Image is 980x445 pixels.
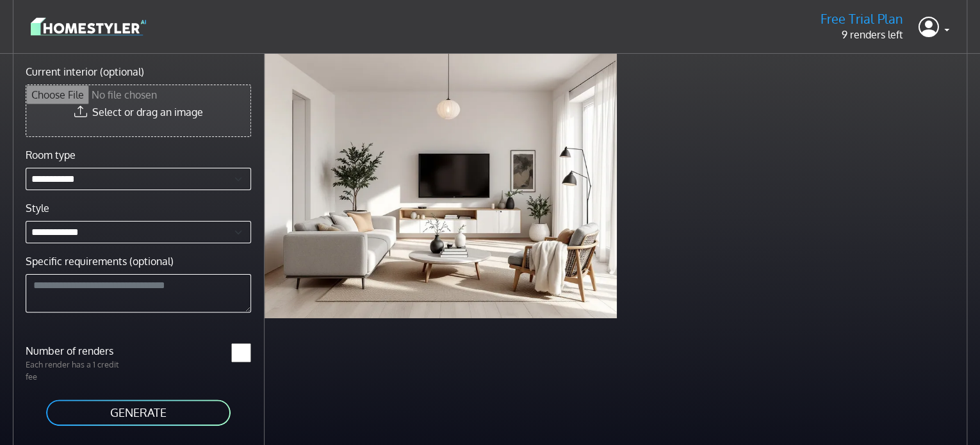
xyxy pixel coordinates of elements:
[821,27,903,42] p: 9 renders left
[26,254,174,269] label: Specific requirements (optional)
[821,11,903,27] h5: Free Trial Plan
[26,64,144,79] label: Current interior (optional)
[18,359,138,383] p: Each render has a 1 credit fee
[45,398,232,427] button: GENERATE
[31,15,146,38] img: logo-3de290ba35641baa71223ecac5eacb59cb85b4c7fdf211dc9aaecaaee71ea2f8.svg
[26,200,49,216] label: Style
[18,343,138,359] label: Number of renders
[26,147,76,163] label: Room type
